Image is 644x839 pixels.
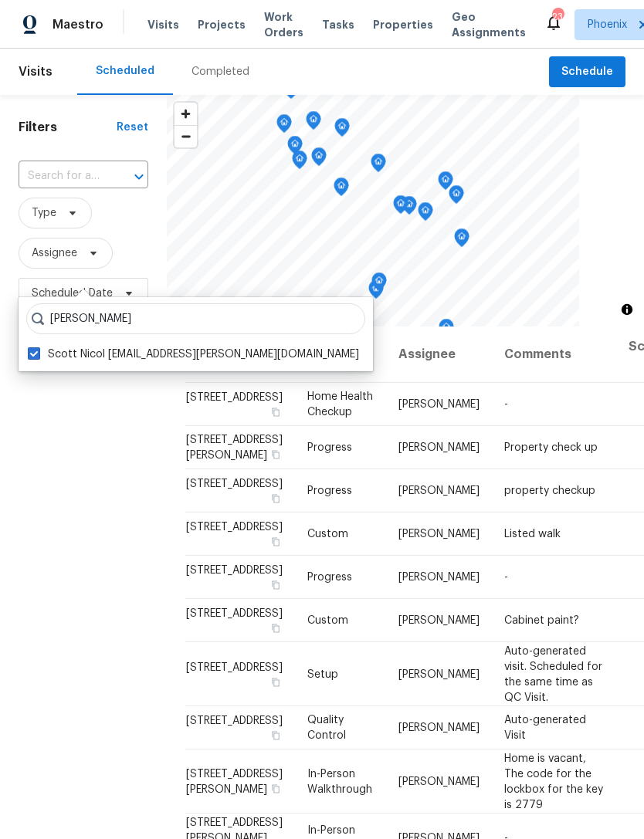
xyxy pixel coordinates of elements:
[269,621,283,635] button: Copy Address
[147,17,179,32] span: Visits
[307,529,348,540] span: Custom
[32,286,113,301] span: Scheduled Date
[186,522,283,533] span: [STREET_ADDRESS]
[32,205,56,221] span: Type
[561,63,613,82] span: Schedule
[373,17,433,32] span: Properties
[32,245,77,261] span: Assignee
[504,715,586,741] span: Auto-generated Visit
[186,661,283,672] span: [STREET_ADDRESS]
[492,326,616,383] th: Comments
[398,668,480,679] span: [PERSON_NAME]
[307,442,352,453] span: Progress
[452,9,526,40] span: Geo Assignments
[28,347,359,362] label: Scott Nicol [EMAIL_ADDRESS][PERSON_NAME][DOMAIN_NAME]
[504,529,561,540] span: Listed walk
[307,485,352,496] span: Progress
[504,442,598,453] span: Property check up
[128,166,150,188] button: Open
[186,608,283,619] span: [STREET_ADDRESS]
[269,781,283,795] button: Copy Address
[398,529,480,540] span: [PERSON_NAME]
[269,675,283,688] button: Copy Address
[198,17,246,32] span: Projects
[371,154,386,178] div: Map marker
[454,228,469,252] div: Map marker
[402,196,417,220] div: Map marker
[438,171,453,195] div: Map marker
[269,405,283,419] button: Copy Address
[322,19,354,30] span: Tasks
[269,578,283,592] button: Copy Address
[418,202,433,226] div: Map marker
[504,615,579,626] span: Cabinet paint?
[398,485,480,496] span: [PERSON_NAME]
[398,722,480,733] span: [PERSON_NAME]
[622,301,632,318] span: Toggle attribution
[264,9,303,40] span: Work Orders
[276,114,292,138] div: Map marker
[53,17,103,32] span: Maestro
[504,753,603,810] span: Home is vacant, The code for the lockbox for the key is 2779
[287,136,303,160] div: Map marker
[334,178,349,201] div: Map marker
[269,448,283,462] button: Copy Address
[588,17,627,32] span: Phoenix
[549,56,625,88] button: Schedule
[504,645,602,702] span: Auto-generated visit. Scheduled for the same time as QC Visit.
[307,391,373,418] span: Home Health Checkup
[398,776,480,787] span: [PERSON_NAME]
[504,485,595,496] span: property checkup
[371,272,387,296] div: Map marker
[19,120,117,135] h1: Filters
[175,125,197,147] button: Zoom out
[186,435,283,461] span: [STREET_ADDRESS][PERSON_NAME]
[186,565,283,576] span: [STREET_ADDRESS]
[368,280,384,304] div: Map marker
[334,118,350,142] div: Map marker
[618,300,636,319] button: Toggle attribution
[175,103,197,125] button: Zoom in
[96,63,154,79] div: Scheduled
[269,492,283,506] button: Copy Address
[439,319,454,343] div: Map marker
[186,479,283,489] span: [STREET_ADDRESS]
[398,442,480,453] span: [PERSON_NAME]
[311,147,327,171] div: Map marker
[307,768,372,794] span: In-Person Walkthrough
[398,399,480,410] span: [PERSON_NAME]
[117,120,148,135] div: Reset
[19,55,53,89] span: Visits
[19,164,105,188] input: Search for an address...
[398,572,480,583] span: [PERSON_NAME]
[192,64,249,80] div: Completed
[306,111,321,135] div: Map marker
[269,729,283,743] button: Copy Address
[186,716,283,726] span: [STREET_ADDRESS]
[307,572,352,583] span: Progress
[186,392,283,403] span: [STREET_ADDRESS]
[393,195,408,219] div: Map marker
[307,615,348,626] span: Custom
[449,185,464,209] div: Map marker
[307,668,338,679] span: Setup
[552,9,563,25] div: 23
[307,715,346,741] span: Quality Control
[504,399,508,410] span: -
[175,126,197,147] span: Zoom out
[398,615,480,626] span: [PERSON_NAME]
[504,572,508,583] span: -
[167,95,579,326] canvas: Map
[386,326,492,383] th: Assignee
[292,151,307,174] div: Map marker
[269,535,283,549] button: Copy Address
[186,768,283,794] span: [STREET_ADDRESS][PERSON_NAME]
